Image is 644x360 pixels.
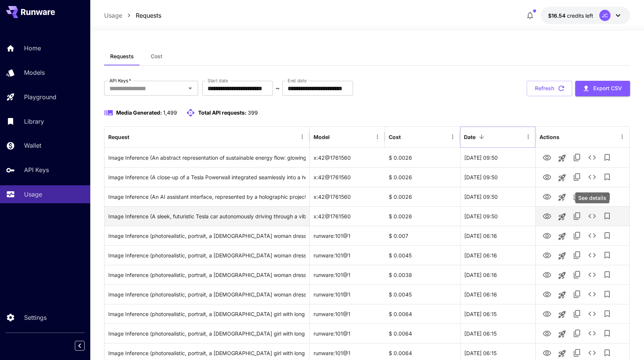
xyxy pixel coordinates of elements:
div: Click to copy prompt [108,265,306,284]
button: See details [585,267,600,282]
nav: breadcrumb [104,11,161,20]
div: 29 Sep, 2025 09:50 [460,206,535,226]
button: Launch in playground [555,229,570,244]
div: $ 0.0026 [385,167,460,187]
button: Add to library [600,169,615,185]
div: Request [108,134,129,140]
button: See details [585,209,600,224]
div: $ 0.0026 [385,206,460,226]
div: runware:101@1 [310,324,385,343]
p: Models [24,68,45,77]
p: Playground [24,92,56,101]
span: credits left [567,12,593,19]
button: Launch in playground [555,327,570,342]
p: Requests [136,11,161,20]
button: Copy TaskUUID [570,189,585,204]
button: Menu [447,132,458,142]
div: $ 0.0045 [385,284,460,304]
label: Start date [208,77,228,84]
button: Export CSV [575,81,630,96]
button: Copy TaskUUID [570,267,585,282]
button: View [539,306,555,321]
button: Copy TaskUUID [570,326,585,341]
button: View [539,228,555,243]
button: Menu [297,132,308,142]
div: Click to copy prompt [108,148,306,167]
div: x:42@1761560 [310,206,385,226]
div: 29 Sep, 2025 06:16 [460,265,535,284]
div: $ 0.0026 [385,148,460,167]
button: Copy TaskUUID [570,248,585,263]
div: 29 Sep, 2025 06:16 [460,226,535,245]
button: Launch in playground [555,170,570,185]
button: Launch in playground [555,151,570,166]
button: See details [585,248,600,263]
div: $ 0.0064 [385,324,460,343]
button: Launch in playground [555,307,570,322]
button: Add to library [600,248,615,263]
div: Click to copy prompt [108,304,306,324]
button: Menu [617,132,627,142]
button: View [539,150,555,165]
button: See details [585,189,600,204]
p: Library [24,117,44,126]
button: Add to library [600,306,615,321]
span: 1,499 [163,109,177,116]
span: Requests [110,53,134,60]
button: Add to library [600,267,615,282]
div: Click to copy prompt [108,187,306,206]
div: Click to copy prompt [108,285,306,304]
button: Add to library [600,189,615,204]
div: $ 0.007 [385,226,460,245]
div: Click to copy prompt [108,246,306,265]
button: Collapse sidebar [75,341,85,351]
button: Copy TaskUUID [570,150,585,165]
button: See details [585,306,600,321]
p: Settings [24,313,47,322]
button: Copy TaskUUID [570,209,585,224]
button: Menu [372,132,383,142]
span: Cost [151,53,162,60]
p: ~ [276,84,280,93]
button: Copy TaskUUID [570,228,585,243]
button: Add to library [600,228,615,243]
div: Click to copy prompt [108,207,306,226]
div: runware:101@1 [310,265,385,284]
div: 29 Sep, 2025 06:16 [460,284,535,304]
button: Refresh [527,81,572,96]
span: 399 [248,109,258,116]
div: runware:101@1 [310,245,385,265]
button: Add to library [600,150,615,165]
div: x:42@1761560 [310,148,385,167]
div: JC [599,10,611,21]
button: Launch in playground [555,190,570,205]
button: Sort [130,132,141,142]
span: $16.54 [548,12,567,19]
button: Launch in playground [555,209,570,224]
button: Sort [402,132,412,142]
div: 29 Sep, 2025 09:50 [460,187,535,206]
div: 29 Sep, 2025 06:15 [460,304,535,324]
button: Launch in playground [555,268,570,283]
div: 29 Sep, 2025 09:50 [460,167,535,187]
div: $ 0.0064 [385,304,460,324]
button: View [539,189,555,204]
button: See details [585,326,600,341]
p: Usage [24,190,42,199]
div: runware:101@1 [310,284,385,304]
button: See details [585,150,600,165]
button: See details [585,287,600,302]
button: Sort [330,132,341,142]
p: Wallet [24,141,41,150]
div: x:42@1761560 [310,187,385,206]
label: End date [288,77,306,84]
div: $ 0.0045 [385,245,460,265]
button: See details [585,228,600,243]
div: See details [575,192,609,203]
button: View [539,169,555,185]
p: Usage [104,11,122,20]
div: runware:101@1 [310,226,385,245]
button: See details [585,169,600,185]
span: Media Generated: [116,109,162,116]
button: Launch in playground [555,248,570,263]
